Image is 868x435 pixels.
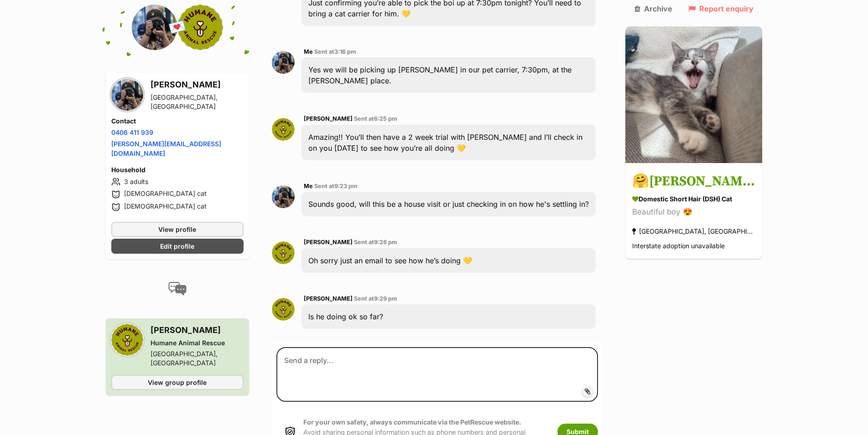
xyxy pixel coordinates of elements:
[111,140,221,157] a: [PERSON_NAME][EMAIL_ADDRESS][DOMAIN_NAME]
[625,165,762,259] a: 🤗[PERSON_NAME]🤗 Domestic Short Hair (DSH) Cat Beautiful boy 😍 [GEOGRAPHIC_DATA], [GEOGRAPHIC_DATA...
[272,118,295,141] img: Sarah Crowlekova profile pic
[132,5,177,50] img: Jennifer Truong profile pic
[111,128,153,136] a: 0406 411 939
[160,241,194,251] span: Edit profile
[167,18,187,37] span: 💌
[314,183,358,189] span: Sent at
[304,183,313,189] span: Me
[111,165,244,174] h4: Household
[632,225,755,238] div: [GEOGRAPHIC_DATA], [GEOGRAPHIC_DATA]
[272,51,295,74] img: Jennifer Truong profile pic
[304,239,353,246] span: [PERSON_NAME]
[151,78,244,91] h3: [PERSON_NAME]
[354,115,397,122] span: Sent at
[634,5,672,13] a: Archive
[111,79,143,111] img: Jennifer Truong profile pic
[354,239,397,246] span: Sent at
[304,48,313,55] span: Me
[304,295,353,302] span: [PERSON_NAME]
[111,117,244,126] h4: Contact
[301,192,596,216] div: Sounds good, will this be a house visit or just checking in on how he's settling in?
[111,222,244,237] a: View profile
[632,206,755,219] div: Beautiful boy 😍
[111,202,244,213] li: [DEMOGRAPHIC_DATA] cat
[111,176,244,187] li: 3 adults
[272,241,295,264] img: Sarah Crowlekova profile pic
[151,349,244,368] div: [GEOGRAPHIC_DATA], [GEOGRAPHIC_DATA]
[374,239,397,246] span: 9:28 pm
[354,295,397,302] span: Sent at
[632,242,725,250] span: Interstate adoption unavailable
[111,324,143,356] img: Humane Animal Rescue profile pic
[272,185,295,208] img: Jennifer Truong profile pic
[301,57,596,93] div: Yes we will be picking up [PERSON_NAME] in our pet carrier, 7:30pm, at the [PERSON_NAME] place.
[632,172,755,192] h3: 🤗[PERSON_NAME]🤗
[151,324,244,337] h3: [PERSON_NAME]
[304,115,353,122] span: [PERSON_NAME]
[168,282,187,296] img: conversation-icon-4a6f8262b818ee0b60e3300018af0b2d0b884aa5de6e9bcb8d3d4eeb1a70a7c4.svg
[334,183,358,189] span: 9:23 pm
[688,5,754,13] a: Report enquiry
[111,375,244,390] a: View group profile
[111,239,244,254] a: Edit profile
[314,48,356,55] span: Sent at
[625,26,762,163] img: 🤗Sylvester🤗
[158,225,196,234] span: View profile
[177,5,223,50] img: Humane Animal Rescue profile pic
[272,298,295,321] img: Sarah Crowlekova profile pic
[303,418,521,426] strong: For your own safety, always communicate via the PetRescue website.
[111,189,244,200] li: [DEMOGRAPHIC_DATA] cat
[374,295,397,302] span: 9:29 pm
[151,338,244,348] div: Humane Animal Rescue
[632,194,755,204] div: Domestic Short Hair (DSH) Cat
[301,248,596,273] div: Oh sorry just an email to see how he’s doing 💛
[301,125,596,160] div: Amazing!! You’ll then have a 2 week trial with [PERSON_NAME] and I’ll check in on you [DATE] to s...
[374,115,397,122] span: 6:25 pm
[334,48,356,55] span: 3:16 pm
[148,378,207,387] span: View group profile
[301,304,596,329] div: Is he doing ok so far?
[151,93,244,111] div: [GEOGRAPHIC_DATA], [GEOGRAPHIC_DATA]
